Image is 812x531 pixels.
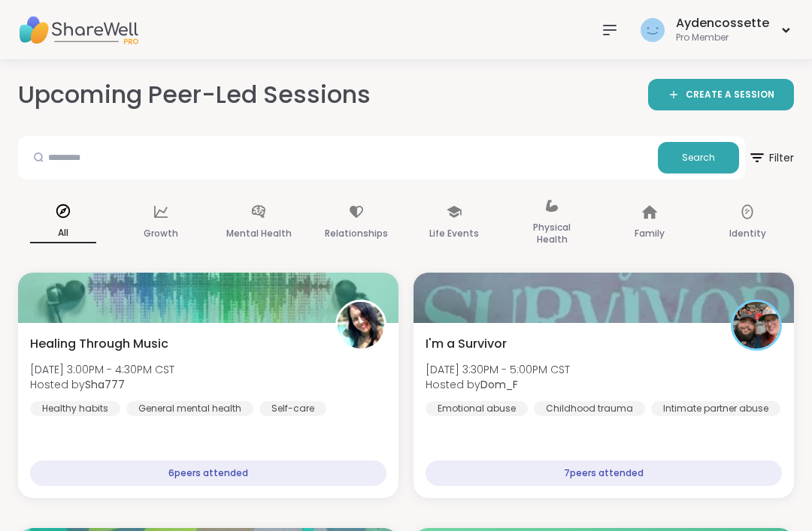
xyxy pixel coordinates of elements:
[658,142,739,173] button: Search
[30,401,120,416] div: Healthy habits
[748,140,794,176] span: Filter
[519,219,585,249] p: Physical Health
[144,225,178,243] p: Growth
[259,401,326,416] div: Self-care
[426,362,570,377] span: [DATE] 3:30PM - 5:00PM CST
[534,401,645,416] div: Childhood trauma
[226,225,292,243] p: Mental Health
[426,401,528,416] div: Emotional abuse
[325,225,388,243] p: Relationships
[733,302,780,348] img: Dom_F
[729,225,766,243] p: Identity
[651,401,780,416] div: Intimate partner abuse
[480,377,518,392] b: Dom_F
[338,302,384,348] img: Sha777
[426,377,570,392] span: Hosted by
[85,377,125,392] b: Sha777
[686,89,774,101] span: CREATE A SESSION
[429,225,479,243] p: Life Events
[682,151,715,164] span: Search
[748,136,794,180] button: Filter
[18,78,371,112] h2: Upcoming Peer-Led Sessions
[641,18,665,42] img: Aydencossette
[635,225,665,243] p: Family
[676,15,769,32] div: Aydencossette
[30,335,168,353] span: Healing Through Music
[426,335,507,353] span: I'm a Survivor
[126,401,253,416] div: General mental health
[30,460,386,486] div: 6 peers attended
[30,224,96,243] p: All
[648,79,794,110] a: CREATE A SESSION
[676,32,769,44] div: Pro Member
[18,4,138,56] img: ShareWell Nav Logo
[30,362,174,377] span: [DATE] 3:00PM - 4:30PM CST
[30,377,174,392] span: Hosted by
[426,460,782,486] div: 7 peers attended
